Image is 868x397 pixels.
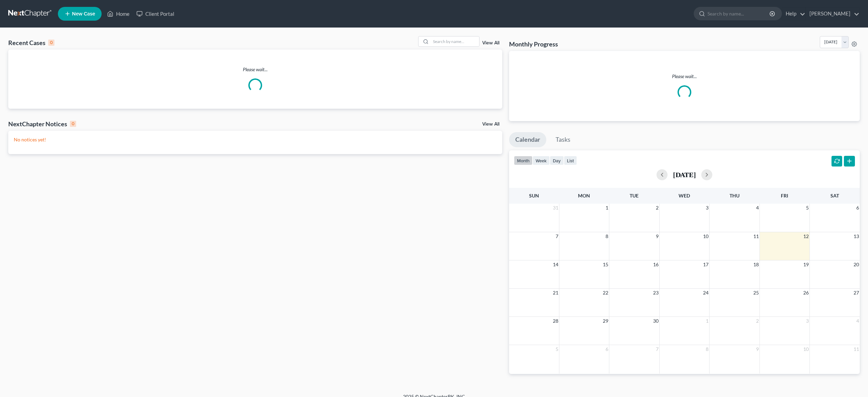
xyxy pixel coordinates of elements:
[781,193,788,198] span: Fri
[104,8,133,20] a: Home
[48,40,54,46] div: 0
[514,156,533,165] button: month
[655,345,659,353] span: 7
[529,193,539,198] span: Sun
[705,204,709,212] span: 3
[555,232,559,240] span: 7
[702,232,709,240] span: 10
[856,317,860,325] span: 4
[702,260,709,269] span: 17
[555,345,559,353] span: 5
[705,317,709,325] span: 1
[753,232,759,240] span: 11
[550,156,564,165] button: day
[602,289,609,297] span: 22
[533,156,550,165] button: week
[853,345,860,353] span: 11
[14,136,497,143] p: No notices yet!
[552,260,559,269] span: 14
[552,317,559,325] span: 28
[70,121,76,127] div: 0
[8,120,76,128] div: NextChapter Notices
[803,289,809,297] span: 26
[509,132,546,147] a: Calendar
[549,132,577,147] a: Tasks
[605,232,609,240] span: 8
[730,193,740,198] span: Thu
[679,193,690,198] span: Wed
[652,289,659,297] span: 23
[755,204,759,212] span: 4
[782,8,805,20] a: Help
[753,289,759,297] span: 25
[805,317,809,325] span: 3
[830,193,839,198] span: Sat
[552,204,559,212] span: 31
[652,260,659,269] span: 16
[431,36,479,46] input: Search by name...
[8,39,54,47] div: Recent Cases
[753,260,759,269] span: 18
[8,66,502,73] p: Please wait...
[806,8,859,20] a: [PERSON_NAME]
[803,232,809,240] span: 12
[705,345,709,353] span: 8
[853,232,860,240] span: 13
[805,204,809,212] span: 5
[509,40,558,48] h3: Monthly Progress
[803,345,809,353] span: 10
[803,260,809,269] span: 19
[856,204,860,212] span: 6
[702,289,709,297] span: 24
[755,345,759,353] span: 9
[605,204,609,212] span: 1
[564,156,577,165] button: list
[630,193,639,198] span: Tue
[755,317,759,325] span: 2
[515,73,854,80] p: Please wait...
[602,317,609,325] span: 29
[482,122,499,127] a: View All
[133,8,178,20] a: Client Portal
[707,7,771,20] input: Search by name...
[552,289,559,297] span: 21
[602,260,609,269] span: 15
[578,193,590,198] span: Mon
[605,345,609,353] span: 6
[655,232,659,240] span: 9
[853,289,860,297] span: 27
[482,41,499,45] a: View All
[72,11,95,17] span: New Case
[655,204,659,212] span: 2
[853,260,860,269] span: 20
[652,317,659,325] span: 30
[673,171,696,178] h2: [DATE]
